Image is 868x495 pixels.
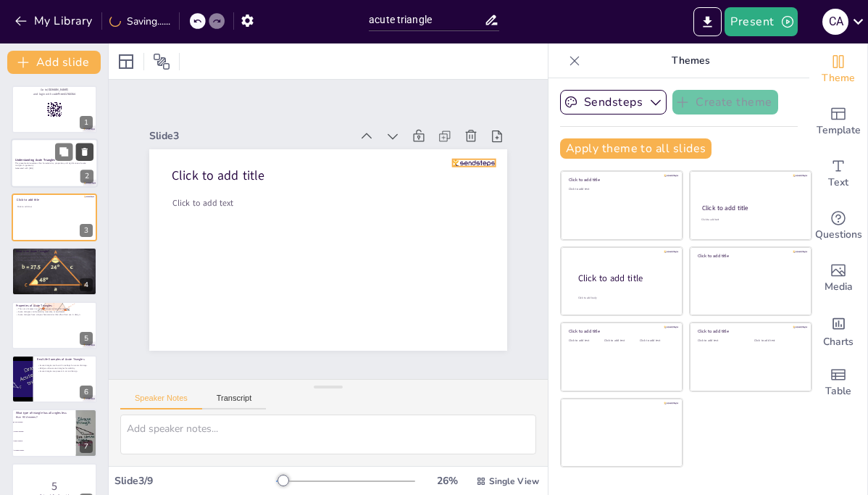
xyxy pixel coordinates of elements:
[16,92,93,96] p: and login with code
[809,43,867,96] div: Change the overall theme
[11,139,98,188] div: 2
[202,394,267,409] button: Transcript
[693,7,722,36] button: Export to PowerPoint
[12,247,97,295] div: 4
[698,339,743,343] div: Click to add text
[16,412,72,420] p: What type of triangle has all angles less than 90 degrees?
[701,218,798,222] div: Click to add text
[825,383,851,399] span: Table
[12,301,97,349] div: 5
[16,88,93,92] p: Go to
[149,129,351,143] div: Slide 3
[698,328,801,334] div: Click to add title
[80,224,93,237] div: 3
[578,296,669,299] div: Click to add body
[14,441,75,442] span: Right triangle
[823,334,854,350] span: Charts
[817,122,861,138] span: Template
[16,313,93,316] p: Acute triangles have unique characteristics that affect their use in design.
[640,339,672,343] div: Click to add text
[114,474,276,488] div: Slide 3 / 9
[80,440,93,453] div: 7
[12,194,97,241] div: 3
[702,204,798,212] div: Click to add title
[725,7,797,36] button: Present
[37,365,93,367] p: Acute triangles are found in rooftops for water drainage.
[569,328,672,334] div: Click to add title
[80,116,93,129] div: 1
[569,339,601,343] div: Click to add text
[120,394,202,409] button: Speaker Notes
[37,367,93,370] p: Bridges utilize acute triangles for stability.
[12,355,97,403] div: 6
[578,272,671,284] div: Click to add title
[430,474,464,488] div: 26 %
[17,205,32,208] span: Click to add text
[809,304,867,357] div: Add charts and graphs
[16,307,93,310] p: The sum of angles in an acute triangle is always 180 degrees.
[822,7,848,36] button: C A
[672,90,778,115] button: Create theme
[586,43,795,78] p: Themes
[560,90,667,115] button: Sendsteps
[809,148,867,200] div: Add text boxes
[16,254,93,257] p: An acute triangle has all angles less than 90 degrees.
[37,357,93,362] p: Real-Life Examples of Acute Triangles
[114,50,138,73] div: Layout
[828,175,848,191] span: Text
[754,339,800,343] div: Click to add text
[16,478,93,494] p: 5
[16,257,93,259] p: An acute triangle can be classified as scalene, isosceles, or equilateral.
[14,422,75,423] span: Acute triangle
[55,143,72,161] button: Duplicate Slide
[153,53,170,70] span: Position
[16,310,93,313] p: Acute triangles can be scalene, isosceles, or equilateral.
[569,188,672,191] div: Click to add text
[37,370,93,373] p: Acute triangles are present in art and design.
[16,249,93,254] p: What is an Acute Triangle?
[809,96,867,148] div: Add ready made slides
[76,143,93,161] button: Delete Slide
[15,158,55,162] strong: Understanding Acute Triangles
[17,197,39,201] span: Click to add title
[369,9,484,30] input: Insert title
[14,431,75,433] span: Obtuse triangle
[80,332,93,345] div: 5
[698,253,801,259] div: Click to add title
[172,197,233,209] span: Click to add text
[809,357,867,409] div: Add a table
[172,167,264,184] span: Click to add title
[815,227,862,243] span: Questions
[16,304,93,308] p: Properties of Acute Triangles
[80,278,93,291] div: 4
[15,167,93,170] p: Generated with [URL]
[569,177,672,183] div: Click to add title
[47,88,68,92] strong: [DOMAIN_NAME]
[80,170,93,183] div: 2
[15,162,93,167] p: This presentation explores the characteristics, properties, and significance of acute triangles i...
[11,9,99,33] button: My Library
[7,51,101,74] button: Add slide
[560,138,711,159] button: Apply theme to all slides
[604,339,637,343] div: Click to add text
[822,9,848,35] div: C A
[12,86,97,133] div: 1
[12,409,97,457] div: 7
[825,279,853,295] span: Media
[809,252,867,304] div: Add images, graphics, shapes or video
[822,70,855,86] span: Theme
[109,14,170,28] div: Saving......
[809,200,867,252] div: Get real-time input from your audience
[16,259,93,262] p: Acute triangles are found in various real-world applications.
[489,475,539,487] span: Single View
[14,449,75,451] span: Scalene triangle
[80,386,93,399] div: 6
